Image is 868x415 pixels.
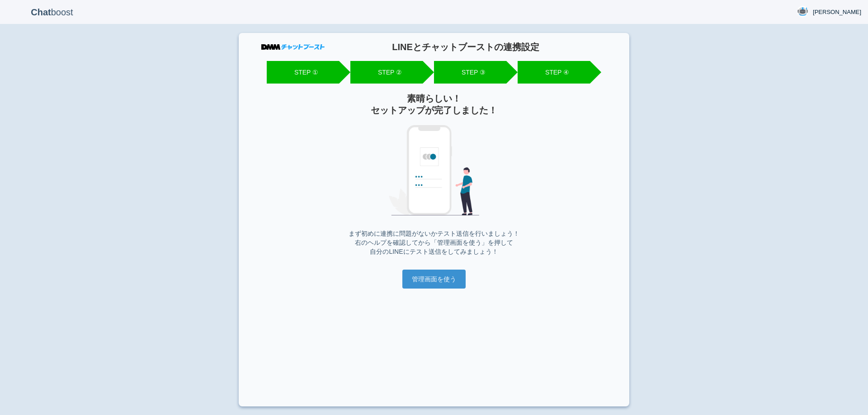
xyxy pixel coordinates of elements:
[261,93,607,116] h2: 素晴らしい！ セットアップが完了しました！
[389,125,479,215] img: 完了画面
[31,7,51,17] b: Chat
[434,61,506,84] li: STEP ③
[267,61,339,84] li: STEP ①
[261,44,325,50] img: DMMチャットブースト
[813,8,861,17] span: [PERSON_NAME]
[350,61,423,84] li: STEP ②
[261,229,607,256] p: まず初めに連携に問題がないかテスト送信を行いましょう！ 右のヘルプを確認してから「管理画面を使う」を押して 自分のLINEにテスト送信をしてみましょう！
[797,6,808,17] img: User Image
[325,42,607,52] h1: LINEとチャットブーストの連携設定
[518,61,590,84] li: STEP ④
[402,270,466,289] input: 管理画面を使う
[7,1,97,23] p: boost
